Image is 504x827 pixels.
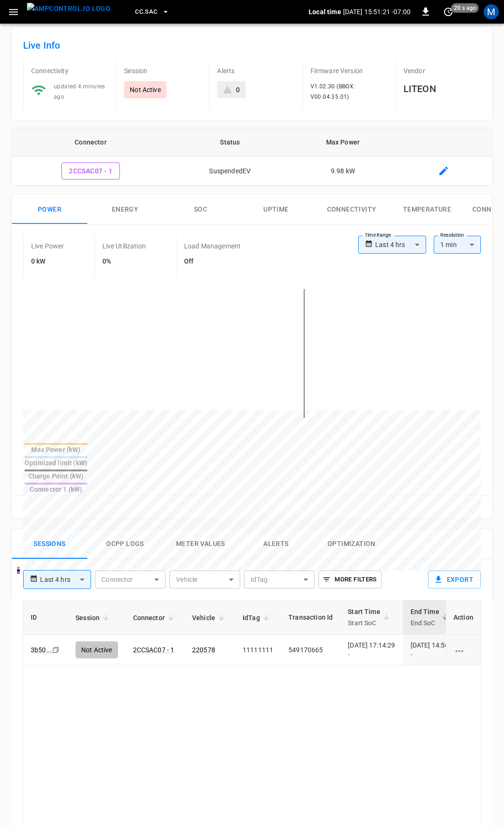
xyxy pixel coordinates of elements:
span: 20 s ago [451,3,479,13]
p: Session [124,66,202,76]
button: set refresh interval [441,4,456,19]
label: Resolution [440,231,464,239]
button: Export [428,571,481,588]
td: SuspendedEV [169,157,291,186]
h6: 0 kW [31,256,64,267]
label: Time Range [365,231,391,239]
span: V1.02.30 (BBOX: V00.04.35.01) [311,83,355,100]
button: Temperature [389,194,465,224]
div: charging session options [454,645,473,655]
button: Meter Values [163,529,238,559]
div: 0 [236,85,240,94]
p: Live Power [31,241,64,251]
span: updated 4 minutes ago [54,83,105,100]
th: ID [23,600,68,635]
span: Start TimeStart SoC [348,606,393,629]
div: Last 4 hrs [40,571,91,588]
span: Session [76,612,112,623]
h6: Off [184,256,241,267]
h6: 0% [102,256,146,267]
p: Local time [309,7,341,17]
h6: Live Info [23,38,481,53]
button: CC.SAC [131,3,173,21]
th: Action [445,600,481,635]
button: Power [12,194,87,224]
p: Alerts [217,66,294,76]
button: Connectivity [314,194,389,224]
table: connector table [12,128,492,186]
img: ampcontrol.io logo [27,3,110,15]
div: End Time [411,606,439,629]
span: CC.SAC [135,7,157,17]
button: More Filters [319,571,381,588]
th: Max Power [291,128,395,157]
td: 9.98 kW [291,157,395,186]
p: Vendor [403,66,481,76]
p: End SoC [411,617,439,629]
th: Status [169,128,291,157]
div: Last 4 hrs [375,236,426,254]
span: IdTag [243,612,272,623]
button: Ocpp logs [87,529,163,559]
p: Load Management [184,241,241,251]
div: 1 min [434,236,481,254]
button: Uptime [238,194,314,224]
p: Live Utilization [102,241,146,251]
p: Firmware Version [311,66,388,76]
span: Vehicle [192,612,227,623]
th: Connector [12,128,169,157]
span: End TimeEnd SoC [411,606,452,629]
p: [DATE] 15:51:21 -07:00 [343,7,411,17]
th: Transaction Id [281,600,340,635]
button: SOC [163,194,238,224]
p: Connectivity [31,66,109,76]
button: Energy [87,194,163,224]
button: Alerts [238,529,314,559]
p: Start SoC [348,617,380,629]
p: Not Active [130,85,161,94]
div: Start Time [348,606,380,629]
button: Optimization [314,529,389,559]
button: 2CCSAC07 - 1 [61,162,120,180]
span: Connector [133,612,177,623]
h6: LITEON [403,81,481,96]
button: Sessions [12,529,87,559]
div: profile-icon [484,4,499,19]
